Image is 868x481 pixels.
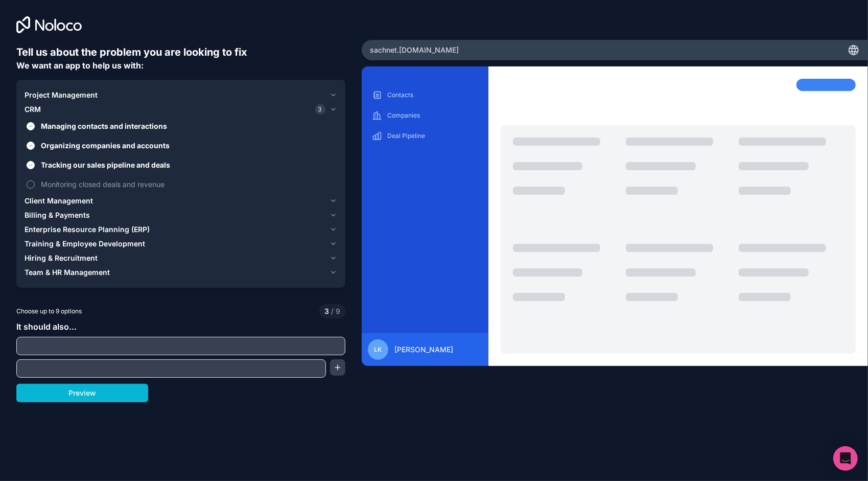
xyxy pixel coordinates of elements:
[25,90,98,100] span: Project Management
[331,307,334,315] span: /
[315,104,325,114] span: 3
[25,194,337,208] button: Client Management
[25,104,41,114] span: CRM
[370,87,480,325] div: scrollable content
[16,45,345,59] h6: Tell us about the problem you are looking to fix
[41,179,335,190] span: Monitoring closed deals and revenue
[25,237,337,251] button: Training & Employee Development
[25,102,337,117] button: CRM3
[25,208,337,222] button: Billing & Payments
[25,210,90,220] span: Billing & Payments
[324,306,329,316] span: 3
[16,307,82,316] span: Choose up to 9 options
[387,111,478,120] p: Companies
[25,267,110,278] span: Team & HR Management
[41,140,335,151] span: Organizing companies and accounts
[374,346,382,354] span: LK
[16,60,144,71] span: We want an app to help us with:
[329,306,340,316] span: 9
[16,384,148,402] button: Preview
[41,159,335,170] span: Tracking our sales pipeline and deals
[27,122,35,130] button: Managing contacts and interactions
[16,322,77,332] span: It should also...
[387,132,478,140] p: Deal Pipeline
[25,251,337,265] button: Hiring & Recruitment
[833,446,858,471] div: Open Intercom Messenger
[25,265,337,280] button: Team & HR Management
[27,161,35,169] button: Tracking our sales pipeline and deals
[370,45,459,55] span: sachnet .[DOMAIN_NAME]
[25,196,93,206] span: Client Management
[25,117,337,194] div: CRM3
[25,253,98,263] span: Hiring & Recruitment
[25,239,145,249] span: Training & Employee Development
[25,88,337,102] button: Project Management
[25,224,150,235] span: Enterprise Resource Planning (ERP)
[394,345,453,355] span: [PERSON_NAME]
[27,142,35,150] button: Organizing companies and accounts
[27,180,35,189] button: Monitoring closed deals and revenue
[41,121,335,131] span: Managing contacts and interactions
[25,222,337,237] button: Enterprise Resource Planning (ERP)
[387,91,478,99] p: Contacts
